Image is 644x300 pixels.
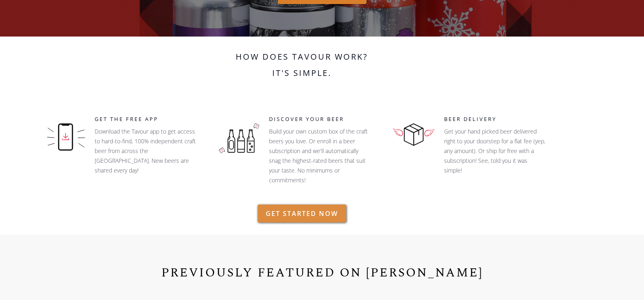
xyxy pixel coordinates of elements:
[186,49,418,89] h2: How does Tavour work? It's simple.
[269,127,371,185] p: Build your own custom box of the craft beers you love. Or enroll in a beer subscription and we'll...
[258,205,346,222] a: GET STARTED NOW
[444,115,562,123] h5: Beer Delivery
[95,115,201,123] h5: GET THE FREE APP
[95,127,196,175] p: Download the Tavour app to get access to hard-to-find, 100% independent craft beer from across th...
[444,127,546,195] p: Get your hand picked beer delivered right to your doorstep for a flat fee (yep, any amount). Or s...
[269,115,379,123] h5: Discover your beer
